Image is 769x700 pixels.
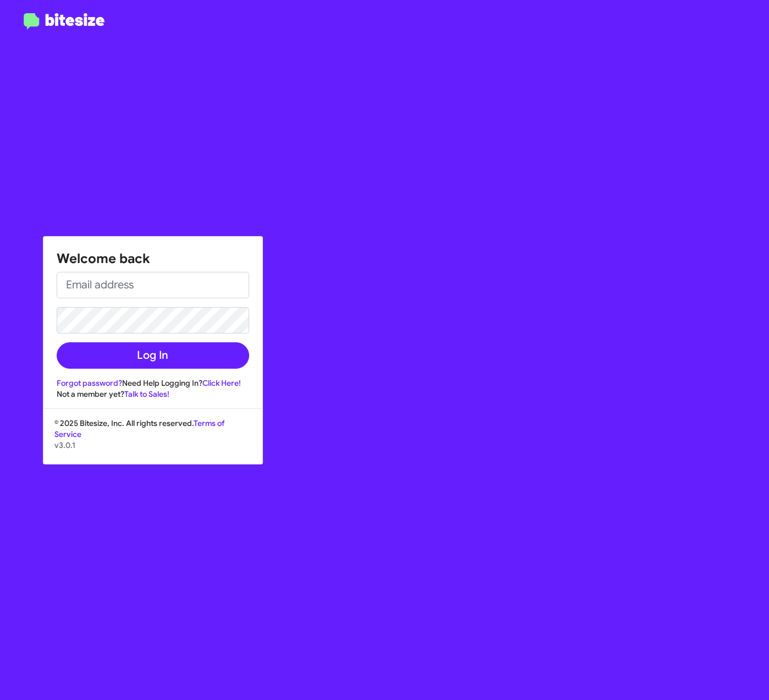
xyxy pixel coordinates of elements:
[124,389,169,399] a: Talk to Sales!
[57,378,122,388] a: Forgot password?
[57,250,249,267] h1: Welcome back
[202,378,241,388] a: Click Here!
[54,418,224,439] a: Terms of Service
[54,440,251,451] p: v3.0.1
[57,378,249,389] div: Need Help Logging In?
[57,342,249,369] button: Log In
[43,418,262,464] div: © 2025 Bitesize, Inc. All rights reserved.
[57,272,249,298] input: Email address
[57,389,249,400] div: Not a member yet?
